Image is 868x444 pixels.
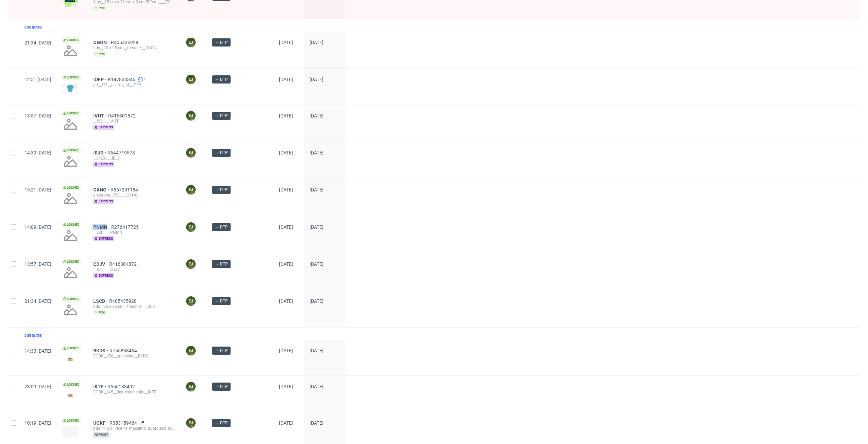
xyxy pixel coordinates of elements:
[62,222,81,227] span: Locked
[186,38,196,47] figcaption: EJ
[279,150,293,155] span: [DATE]
[93,310,106,315] span: pim
[215,384,228,390] span: → DTP
[186,75,196,84] figcaption: EJ
[279,348,293,353] span: [DATE]
[93,150,107,155] a: IBJD
[62,84,78,92] img: version_two_editor_design.png
[310,384,323,389] span: [DATE]
[186,346,196,355] figcaption: EJ
[215,420,228,426] span: → DTP
[93,40,111,45] a: OGON
[108,113,137,118] a: R416301872
[111,224,140,230] span: R276417725
[279,77,293,82] span: [DATE]
[93,118,175,124] div: __f56____IVHT
[186,111,196,121] figcaption: EJ
[310,261,323,267] span: [DATE]
[24,348,51,354] span: 14:33 [DATE]
[279,40,293,45] span: [DATE]
[186,185,196,195] figcaption: EJ
[93,199,114,204] span: express
[186,148,196,158] figcaption: EJ
[109,261,138,267] span: R416301872
[310,348,323,353] span: [DATE]
[111,40,140,45] a: R405435928
[279,298,293,304] span: [DATE]
[186,222,196,232] figcaption: EJ
[215,187,228,193] span: → DTP
[215,150,228,156] span: → DTP
[93,261,109,267] a: CDJV
[62,227,78,244] img: no_design.png
[24,298,51,304] span: 21:34 [DATE]
[93,230,175,235] div: __y80____PNMN
[310,113,323,118] span: [DATE]
[93,420,110,426] span: UOKF
[24,40,51,45] span: 21:34 [DATE]
[279,187,293,192] span: [DATE]
[62,355,78,364] img: version_two_editor_design
[24,261,51,267] span: 13:57 [DATE]
[62,391,78,400] img: version_two_editor_design
[62,43,78,59] img: no_design.png
[24,113,51,118] span: 13:57 [DATE]
[62,296,81,302] span: Locked
[62,75,81,80] span: Locked
[137,77,146,82] a: 1
[24,25,42,30] div: Due [DATE]
[93,384,107,389] a: IKTE
[93,192,175,198] div: ph-zapier__f56____OXNG
[186,259,196,269] figcaption: EJ
[215,113,228,119] span: → DTP
[93,162,114,167] span: express
[93,432,110,438] span: reprint
[111,187,139,192] a: R567291184
[93,155,175,161] div: __t120____IBJD
[108,77,137,82] a: R147833346
[24,333,42,338] div: Due [DATE]
[215,76,228,82] span: → DTP
[310,187,323,192] span: [DATE]
[93,77,108,82] a: IOFP
[186,418,196,428] figcaption: EJ
[62,259,81,264] span: Locked
[93,187,111,192] a: OXNG
[93,82,175,88] div: prt__f71__essiko_ltd__IOFP
[279,224,293,230] span: [DATE]
[62,382,81,387] span: Locked
[62,302,78,318] img: no_design.png
[279,261,293,267] span: [DATE]
[93,389,175,395] div: EGDK__f45__demeshchenko__IKTE
[62,190,78,207] img: no_design.png
[62,148,81,153] span: Locked
[107,150,136,155] a: R644719573
[62,116,78,132] img: no_design.png
[62,346,81,351] span: Locked
[24,150,51,155] span: 14:39 [DATE]
[62,185,81,190] span: Locked
[93,113,108,118] span: IVHT
[310,150,323,155] span: [DATE]
[279,384,293,389] span: [DATE]
[310,224,323,230] span: [DATE]
[215,224,228,230] span: → DTP
[93,5,106,11] span: pim
[93,224,111,230] a: PNMN
[215,39,228,45] span: → DTP
[215,298,228,304] span: → DTP
[310,77,323,82] span: [DATE]
[107,384,136,389] a: R555133492
[93,353,175,359] div: EGDK__f56__archiwind__RKDS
